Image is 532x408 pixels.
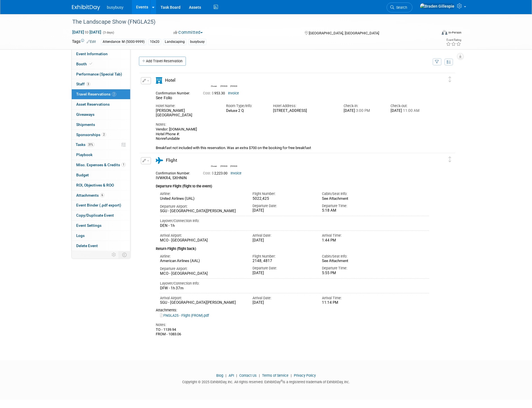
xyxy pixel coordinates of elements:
span: 6 [100,193,104,197]
span: Event Settings [76,223,102,228]
div: Attendance: M (5000-9999) [101,39,146,45]
div: Ryan Gertz [229,76,239,87]
div: Ryan Gertz [229,156,239,167]
div: Flight Number: [253,254,314,259]
div: Hotel Name: [156,103,218,108]
a: Misc. Expenses & Credits1 [72,160,130,170]
a: API [229,373,234,378]
div: Notes: [156,122,429,127]
div: Chasen Truman [211,84,218,87]
div: Departure Time: [322,203,383,209]
span: ROI, Objectives & ROO [76,183,114,187]
div: SGU - [GEOGRAPHIC_DATA][PERSON_NAME] [160,300,244,305]
span: Event Information [76,52,108,56]
div: [DATE] [253,271,314,276]
span: Sponsorships [76,132,106,137]
span: Shipments [76,122,95,127]
a: Tasks31% [72,140,130,150]
div: Attachments: [156,308,429,312]
a: Travel Reservations2 [72,89,130,99]
div: SGU - [GEOGRAPHIC_DATA][PERSON_NAME] [160,209,244,214]
i: Booth reservation complete [89,62,92,65]
div: Chasen Truman [211,164,218,167]
div: Ryan Gertz [230,84,237,87]
div: Notes: [156,322,429,327]
span: IVWKR4, SXHNIN [156,176,187,180]
span: [GEOGRAPHIC_DATA], [GEOGRAPHIC_DATA] [309,31,379,35]
a: Event Binder (.pdf export) [72,200,130,210]
div: Cabin/Seat Info: [322,191,383,196]
img: Chasen Truman [211,156,218,164]
span: Performance (Special Tab) [76,72,122,76]
span: See Folio [156,96,172,100]
i: Click and drag to move item [448,157,451,162]
div: Arrival Time: [322,233,383,238]
div: Arrival Date: [253,233,314,238]
span: Cost: $ [203,91,214,95]
div: MCO - [GEOGRAPHIC_DATA] [160,238,244,243]
div: 2148, 4817 [253,259,314,263]
div: [STREET_ADDRESS] [273,108,335,113]
i: Hotel [156,77,162,84]
div: 11:14 PM [322,300,383,305]
span: to [84,30,89,34]
span: Tasks [76,142,94,147]
div: Deluxe 2 Q [226,108,265,113]
a: Performance (Special Tab) [72,69,130,79]
i: Flight [156,157,163,164]
div: Layover/Connection Info: [160,218,429,223]
div: Airline: [160,191,244,196]
span: Travel Reservations [76,92,116,96]
div: 5:55 PM [322,271,383,276]
a: FNGLA25 - Flight (FROM).pdf [160,313,209,318]
span: 953.30 [203,91,227,95]
div: 1:44 PM [322,238,383,243]
span: 11:00 AM [402,108,420,113]
a: Invoice [231,171,242,175]
div: The Landscape Show (FNGLA25) [70,17,428,27]
a: Playbook [72,150,130,160]
td: Tags [72,39,96,45]
td: Personalize Event Tab Strip [109,251,119,258]
span: 1 [121,163,126,167]
span: | [235,373,238,378]
a: Invoice [228,91,239,95]
div: Arrival Airport: [160,296,244,301]
span: busybusy [107,5,123,10]
span: Staff [76,82,90,86]
img: Hobbs Nyberg [220,156,228,164]
div: [DATE] [344,108,382,113]
span: Cost: $ [203,171,214,175]
a: Booth [72,59,130,69]
div: TO - 1139.94 FROM - 1083.06 [156,327,429,337]
span: Event Binder (.pdf export) [76,203,121,207]
a: Search [387,3,412,12]
img: ExhibitDay [72,5,100,10]
div: Chasen Truman [209,156,219,167]
a: Contact Us [239,373,257,378]
span: | [224,373,228,378]
div: Arrival Airport: [160,233,244,238]
div: [DATE] [253,208,314,213]
a: Event Information [72,49,130,59]
a: Budget [72,170,130,180]
div: Airline: [160,254,244,259]
span: | [289,373,293,378]
span: Flight [166,158,177,163]
div: Hobbs Nyberg [219,76,229,87]
div: Departure Date: [253,203,314,209]
a: Attachments6 [72,190,130,200]
div: See Attachment [322,259,383,263]
button: Committed [172,30,205,36]
a: Edit [87,40,96,44]
span: Budget [76,173,89,177]
span: 2 [112,92,116,96]
div: In-Person [448,30,461,35]
div: Event Rating [446,39,461,41]
span: Logs [76,233,85,238]
div: United Airlines (UAL) [160,196,244,201]
div: Check-in: [344,103,382,108]
a: Privacy Policy [294,373,316,378]
span: Playbook [76,152,93,157]
img: Ryan Gertz [230,156,238,164]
